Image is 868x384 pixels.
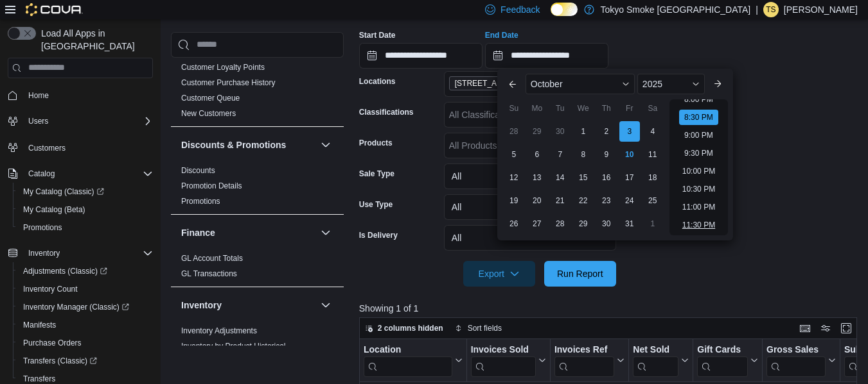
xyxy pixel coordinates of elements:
[23,246,153,261] span: Inventory
[3,86,158,104] button: Home
[23,338,82,348] span: Purchase Orders
[23,140,71,156] a: Customers
[697,344,748,377] div: Gift Card Sales
[697,344,758,377] button: Gift Cards
[642,213,663,234] div: day-1
[707,74,728,94] button: Next month
[450,321,507,336] button: Sort fields
[23,284,78,294] span: Inventory Count
[550,213,571,234] div: day-28
[485,43,608,69] input: Press the down key to enter a popover containing a calendar. Press the escape key to close the po...
[13,219,158,237] button: Promotions
[642,190,663,211] div: day-25
[504,213,524,234] div: day-26
[181,269,237,279] span: GL Transactions
[181,326,257,336] span: Inventory Adjustments
[23,302,129,312] span: Inventory Manager (Classic)
[633,344,689,377] button: Net Sold
[181,254,243,263] a: GL Account Totals
[359,199,393,210] label: Use Type
[573,190,594,211] div: day-22
[359,107,414,117] label: Classifications
[527,213,547,234] div: day-27
[642,167,663,188] div: day-18
[677,181,720,197] li: 10:30 PM
[181,299,222,312] h3: Inventory
[13,298,158,316] a: Inventory Manager (Classic)
[619,121,640,142] div: day-3
[527,167,547,188] div: day-13
[455,77,531,90] span: [STREET_ADDRESS]
[23,205,85,215] span: My Catalog (Beta)
[181,62,265,72] span: Customer Loyalty Points
[171,251,344,287] div: Finance
[23,187,104,197] span: My Catalog (Classic)
[28,143,66,153] span: Customers
[3,112,158,130] button: Users
[18,317,153,333] span: Manifests
[642,98,663,119] div: Sa
[573,144,594,165] div: day-8
[181,108,236,119] span: New Customers
[18,220,153,235] span: Promotions
[573,213,594,234] div: day-29
[500,3,540,16] span: Feedback
[36,27,153,53] span: Load All Apps in [GEOGRAPHIC_DATA]
[669,99,728,235] ul: Time
[502,120,664,235] div: October, 2025
[766,344,836,377] button: Gross Sales
[23,87,153,103] span: Home
[181,181,242,191] span: Promotion Details
[13,201,158,219] button: My Catalog (Beta)
[554,344,614,356] div: Invoices Ref
[18,335,153,351] span: Purchase Orders
[531,79,563,89] span: October
[181,299,315,312] button: Inventory
[573,121,594,142] div: day-1
[18,202,91,217] a: My Catalog (Beta)
[504,190,524,211] div: day-19
[18,184,109,199] a: My Catalog (Classic)
[526,74,635,94] div: Button. Open the month selector. October is currently selected.
[619,144,640,165] div: day-10
[550,98,571,119] div: Tu
[18,299,134,315] a: Inventory Manager (Classic)
[359,76,396,87] label: Locations
[596,190,617,211] div: day-23
[485,30,518,40] label: End Date
[359,30,396,40] label: Start Date
[18,202,153,217] span: My Catalog (Beta)
[318,225,333,240] button: Finance
[444,225,616,251] button: All
[318,297,333,313] button: Inventory
[551,16,551,17] span: Dark Mode
[13,334,158,352] button: Purchase Orders
[596,98,617,119] div: Th
[18,281,153,297] span: Inventory Count
[181,166,215,175] a: Discounts
[818,321,833,336] button: Display options
[181,78,276,87] a: Customer Purchase History
[596,144,617,165] div: day-9
[766,2,775,17] span: TS
[18,317,61,333] a: Manifests
[766,344,826,356] div: Gross Sales
[550,167,571,188] div: day-14
[756,2,758,17] p: |
[181,94,240,103] a: Customer Queue
[470,344,545,377] button: Invoices Sold
[677,199,720,215] li: 11:00 PM
[23,139,153,155] span: Customers
[23,113,53,129] button: Users
[359,138,393,148] label: Products
[23,166,60,181] button: Catalog
[359,230,398,240] label: Is Delivery
[677,217,720,233] li: 11:30 PM
[619,167,640,188] div: day-17
[181,181,242,190] a: Promotion Details
[18,299,153,315] span: Inventory Manager (Classic)
[470,344,535,377] div: Invoices Sold
[18,335,87,351] a: Purchase Orders
[784,2,858,17] p: [PERSON_NAME]
[360,321,448,336] button: 2 columns hidden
